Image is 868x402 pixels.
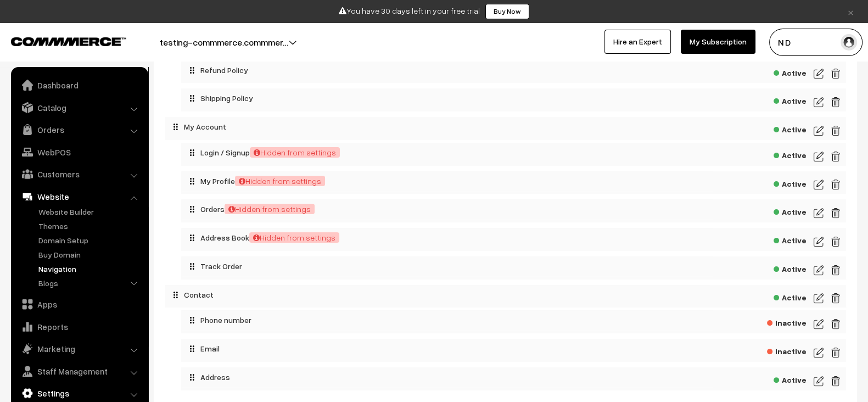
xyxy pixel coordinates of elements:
[181,88,713,108] div: Shipping Policy
[774,204,807,217] span: Active
[774,93,807,107] span: Active
[814,375,824,388] img: edit
[831,317,841,331] img: delete
[767,343,807,357] span: Inactive
[831,96,841,109] img: delete
[814,346,824,359] img: edit
[181,143,713,163] div: Login / Signup
[604,30,671,54] a: Hire an Expert
[841,34,857,51] img: user
[249,232,339,243] span: Hidden from settings
[36,206,144,217] a: Website Builder
[36,249,144,260] a: Buy Domain
[165,117,710,137] div: My Account
[774,261,807,275] span: Active
[14,317,144,337] a: Reports
[843,5,858,18] a: ×
[14,142,144,162] a: WebPOS
[181,367,713,387] div: Address
[36,235,144,246] a: Domain Setup
[774,147,807,161] span: Active
[681,30,755,54] a: My Subscription
[831,375,841,388] img: delete
[814,150,824,163] img: edit
[814,206,824,220] img: edit
[121,29,327,56] button: testing-commmerce.commmer…
[814,124,824,137] img: edit
[814,317,824,331] img: edit
[250,147,340,158] span: Hidden from settings
[14,339,144,359] a: Marketing
[181,228,713,248] div: Address Book
[181,60,713,80] div: Refund Policy
[831,178,841,191] img: delete
[831,124,841,137] img: delete
[14,361,144,381] a: Staff Management
[225,204,315,214] span: Hidden from settings
[14,164,144,184] a: Customers
[36,263,144,275] a: Navigation
[831,235,841,248] img: delete
[14,187,144,206] a: Website
[814,292,824,305] img: edit
[181,339,713,359] div: Email
[774,65,807,79] span: Active
[831,292,841,305] img: delete
[831,206,841,220] img: delete
[36,220,144,232] a: Themes
[774,232,807,246] span: Active
[36,277,144,289] a: Blogs
[814,235,824,248] img: edit
[831,346,841,359] img: delete
[831,264,841,277] img: delete
[814,178,824,191] img: edit
[831,150,841,163] img: delete
[165,285,710,305] div: Contact
[14,120,144,139] a: Orders
[181,310,713,330] div: Phone number
[774,176,807,189] span: Active
[774,289,807,303] span: Active
[767,315,807,328] span: Inactive
[814,264,824,277] img: edit
[14,75,144,95] a: Dashboard
[181,256,713,276] div: Track Order
[831,67,841,80] img: delete
[11,37,126,46] img: COMMMERCE
[14,294,144,314] a: Apps
[774,121,807,135] span: Active
[11,34,107,47] a: COMMMERCE
[14,98,144,118] a: Catalog
[235,176,325,186] span: Hidden from settings
[814,67,824,80] img: edit
[181,171,713,191] div: My Profile
[485,4,529,19] a: Buy Now
[181,199,713,219] div: Orders
[814,96,824,109] img: edit
[769,29,863,56] button: N D
[774,372,807,386] span: Active
[4,4,864,19] div: You have 30 days left in your free trial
